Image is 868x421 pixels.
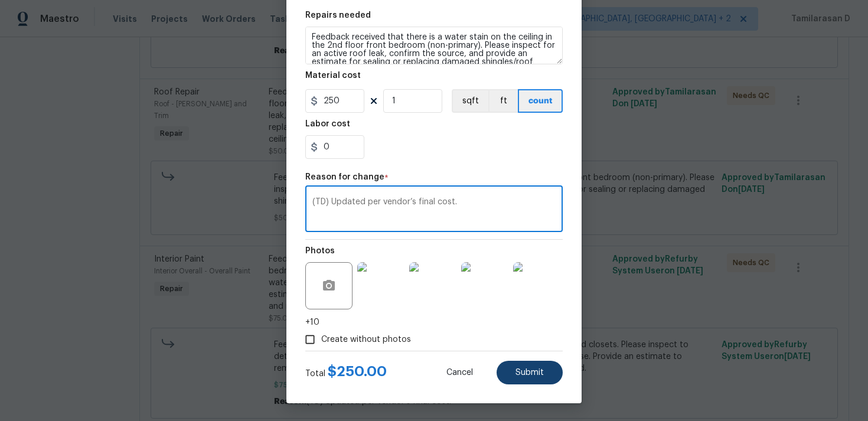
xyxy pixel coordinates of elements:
textarea: (TD) Updated per vendor’s final cost. [312,198,556,223]
button: sqft [452,89,488,113]
textarea: Feedback received that there is a water stain on the ceiling in the 2nd floor front bedroom (non-... [305,27,563,64]
span: $ 250.00 [328,364,387,378]
button: count [518,89,563,113]
h5: Material cost [305,71,361,80]
span: Submit [515,368,544,377]
h5: Labor cost [305,120,350,128]
span: Cancel [446,368,473,377]
button: Submit [497,361,563,384]
h5: Photos [305,247,335,255]
h5: Repairs needed [305,11,371,19]
button: ft [488,89,518,113]
span: Create without photos [321,334,411,346]
span: +10 [305,316,319,328]
div: Total [305,365,387,380]
button: Cancel [428,361,492,384]
h5: Reason for change [305,173,384,181]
